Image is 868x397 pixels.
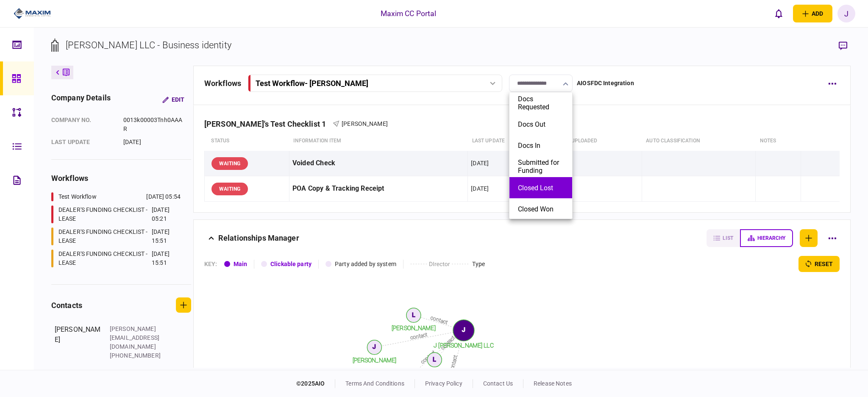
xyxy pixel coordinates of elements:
button: Docs In [518,142,564,150]
button: Submitted for Funding [518,158,564,175]
button: Docs Requested [518,95,564,111]
button: Docs Out [518,120,564,128]
button: Closed Won [518,205,564,213]
button: Closed Lost [518,184,564,192]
